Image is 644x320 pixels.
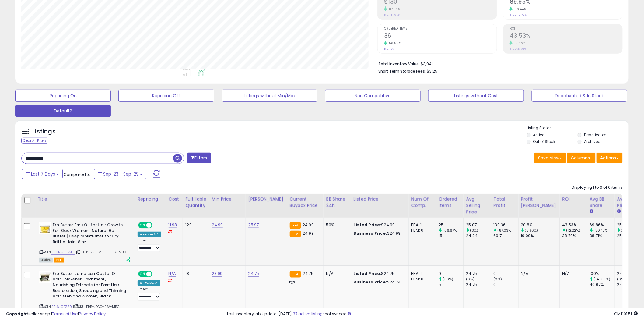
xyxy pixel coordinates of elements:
span: OFF [152,223,161,228]
small: Prev: 38.79% [510,48,526,51]
div: Avg BB Share [590,196,612,209]
b: Fro Butter Emu Oil for Hair Growth | For Black Women | Natural Hair Butter | Deep Moisturizer for... [53,222,127,246]
div: Cost [169,196,180,202]
small: Prev: $69.70 [384,13,400,17]
div: [PERSON_NAME] [248,196,285,202]
label: Active [533,132,544,137]
div: Repricing [138,196,163,202]
div: Preset: [138,238,161,252]
img: 41z0CrbazzL._SL40_.jpg [39,222,51,234]
div: 0 [494,282,518,287]
div: 24.34 [466,233,491,239]
div: Ordered Items [439,196,461,209]
button: Actions [597,153,623,163]
div: 25.01 [617,233,642,239]
small: (8.96%) [525,228,538,233]
div: 120 [185,222,204,228]
small: (0%) [494,277,502,282]
span: ON [139,271,146,276]
div: 15 [439,233,464,239]
button: Listings without Cost [428,90,524,102]
span: OFF [152,271,161,276]
a: B00N99U3JC [51,250,75,255]
button: Deactivated & In Stock [532,90,627,102]
div: Current Buybox Price [290,196,321,209]
a: 24.99 [212,222,223,228]
div: Last InventoryLab Update: [DATE], not synced. [227,311,638,317]
h5: Listings [32,127,56,136]
div: $24.99 [354,231,404,236]
small: Avg BB Share. [590,209,593,214]
small: (80%) [443,277,453,282]
small: (0%) [466,277,475,282]
label: Archived [584,139,600,144]
div: Preset: [138,287,161,301]
small: 12.22% [513,41,526,46]
span: ON [139,223,146,228]
div: N/A [562,271,583,276]
img: 41p3OuNERhL._SL40_.jpg [39,271,51,283]
a: Terms of Use [52,311,78,317]
div: BB Share 24h. [326,196,348,209]
div: 25 [439,222,464,228]
li: $3,941 [378,60,618,67]
label: Out of Stock [533,139,555,144]
div: $24.99 [354,222,404,228]
span: All listings currently available for purchase on Amazon [39,258,53,263]
a: 37 active listings [293,311,325,317]
div: 9 [439,271,464,276]
button: Columns [567,153,596,163]
h2: 36 [384,32,497,41]
div: 5 [439,282,464,287]
span: 2025-10-7 01:51 GMT [614,311,638,317]
a: 24.75 [248,271,259,277]
div: Listed Price [354,196,406,202]
b: Business Price: [354,279,387,285]
div: $24.75 [354,271,404,276]
small: (80.47%) [594,228,609,233]
div: FBA: 1 [411,222,432,228]
div: Amazon AI * [138,232,161,237]
small: Prev: 23 [384,48,394,51]
div: Set To Max * [138,280,160,286]
b: Fro Butter Jamaican Castor Oil Hair Thickener Treatment, Nourishing Extracts for Fast Hair Restor... [53,271,127,301]
p: Listing States: [527,125,629,131]
div: ASIN: [39,222,130,262]
button: Repricing Off [118,90,214,102]
button: Repricing On [15,90,111,102]
span: Ordered Items [384,27,497,30]
div: 24.75 [466,282,491,287]
a: 25.97 [248,222,259,228]
div: 100% [590,271,614,276]
button: Default? [15,105,111,117]
button: Listings without Min/Max [222,90,317,102]
div: Clear All Filters [21,138,48,144]
span: ROI [510,27,622,30]
div: FBM: 0 [411,276,432,282]
span: | SKU: FRB-EMUOIL-FBA-MBC [75,250,126,254]
div: 18 [185,271,204,276]
small: 56.52% [387,41,401,46]
div: N/A [521,271,555,276]
span: Sep-23 - Sep-29 [103,171,139,177]
a: Privacy Policy [79,311,106,317]
span: Compared to: [64,172,92,177]
div: Fulfillable Quantity [185,196,206,209]
small: (66.67%) [443,228,459,233]
button: Sep-23 - Sep-29 [94,169,146,179]
small: 50.44% [513,7,526,12]
a: N/A [169,271,176,277]
strong: Copyright [6,311,28,317]
div: Displaying 1 to 6 of 6 items [572,185,623,190]
span: FBA [54,258,64,263]
button: Non Competitive [325,90,421,102]
div: 69.86% [590,222,614,228]
span: 24.75 [303,271,313,276]
div: Min Price [212,196,243,202]
span: 24.99 [303,230,314,236]
b: Listed Price: [354,271,381,276]
b: Short Term Storage Fees: [378,69,426,74]
b: Business Price: [354,230,387,236]
small: (12.22%) [566,228,581,233]
span: 24.99 [303,222,314,228]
